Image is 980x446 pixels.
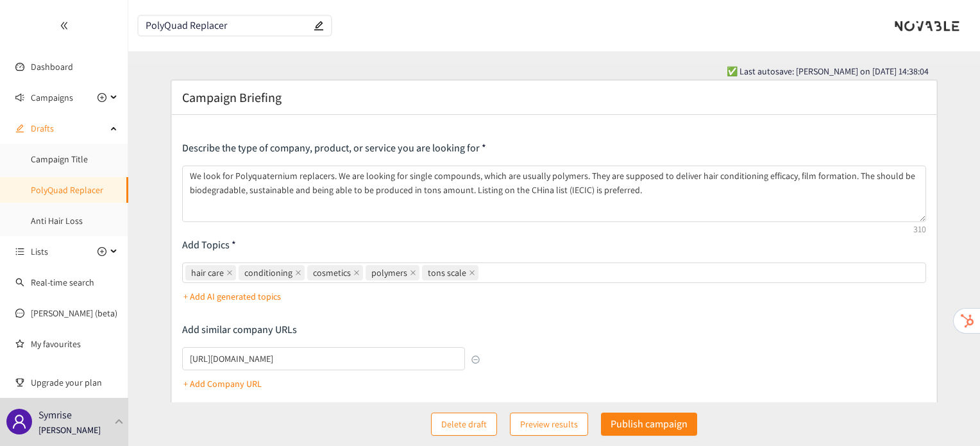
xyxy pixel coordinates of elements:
[15,93,24,102] span: sound
[31,277,94,288] a: Real-time search
[239,265,305,280] span: conditioning
[31,116,106,141] span: Drafts
[38,423,101,437] p: [PERSON_NAME]
[182,238,925,252] p: Add Topics
[15,124,24,133] span: edit
[601,413,697,436] button: Publish campaign
[31,215,83,227] a: Anti Hair Loss
[410,270,416,276] span: close
[469,270,475,276] span: close
[183,286,281,307] button: + Add AI generated topics
[428,266,466,280] span: tons scale
[183,289,281,304] p: + Add AI generated topics
[611,416,688,432] p: Publish campaign
[182,323,480,337] p: Add similar company URLs
[31,331,118,357] a: My favourites
[191,266,224,280] span: hair care
[185,265,236,280] span: hair care
[182,141,925,155] p: Describe the type of company, product, or service you are looking for
[60,21,69,30] span: double-left
[431,413,497,436] button: Delete draft
[226,270,233,276] span: close
[314,21,324,31] span: edit
[31,85,73,110] span: Campaigns
[182,347,464,370] input: lookalikes url
[97,247,106,256] span: plus-circle
[441,417,487,431] span: Delete draft
[510,413,588,436] button: Preview results
[307,265,363,280] span: cosmetics
[31,307,117,319] a: [PERSON_NAME] (beta)
[313,266,351,280] span: cosmetics
[31,362,106,388] span: Resources
[422,265,478,280] span: tons scale
[182,89,282,107] h2: Campaign Briefing
[520,417,578,431] span: Preview results
[31,153,88,165] a: Campaign Title
[183,377,262,391] p: + Add Company URL
[182,89,925,107] div: Campaign Briefing
[15,247,24,256] span: unordered-list
[481,265,484,280] input: hair careconditioningcosmeticspolymerstons scale
[31,61,73,73] a: Dashboard
[727,64,929,78] span: ✅ Last autosave: [PERSON_NAME] on [DATE] 14:38:04
[31,370,118,395] span: Upgrade your plan
[366,265,419,280] span: polymers
[31,184,103,196] a: PolyQuad Replacer
[371,266,407,280] span: polymers
[15,378,24,387] span: trophy
[353,270,360,276] span: close
[916,384,980,446] iframe: Chat Widget
[38,407,72,423] p: Symrise
[244,266,292,280] span: conditioning
[182,166,925,222] textarea: We look for Polyquaternium replacers. We are looking for single compounds, which are usually poly...
[31,239,48,264] span: Lists
[295,270,301,276] span: close
[12,414,27,429] span: user
[97,93,106,102] span: plus-circle
[183,373,262,394] button: + Add Company URL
